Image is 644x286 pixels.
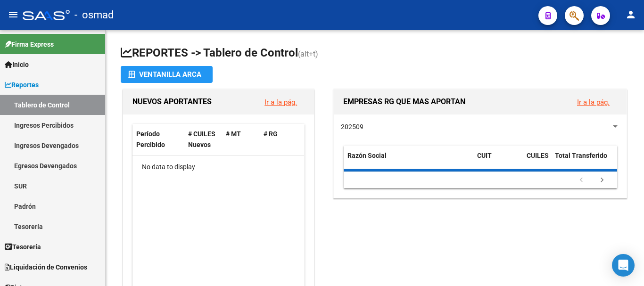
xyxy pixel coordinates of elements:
datatable-header-cell: # RG [260,124,297,155]
datatable-header-cell: Período Percibido [132,124,184,155]
span: NUEVOS APORTANTES [132,97,212,106]
span: (alt+t) [298,49,318,58]
span: # CUILES Nuevos [188,130,215,148]
button: Ir a la pág. [257,93,305,111]
span: - osmad [74,5,114,25]
span: CUILES [527,152,549,159]
datatable-header-cell: # MT [222,124,260,155]
div: No data to display [132,155,304,179]
datatable-header-cell: CUILES [523,146,551,177]
span: Razón Social [347,152,387,159]
span: Inicio [5,59,29,70]
span: Total Transferido [555,152,607,159]
mat-icon: person [625,9,636,20]
a: Ir a la pág. [264,98,297,106]
span: Tesorería [5,242,41,252]
button: Ir a la pág. [570,93,617,111]
span: Reportes [5,80,39,90]
span: # RG [264,130,278,138]
span: EMPRESAS RG QUE MAS APORTAN [343,97,465,106]
datatable-header-cell: # CUILES Nuevos [184,124,222,155]
datatable-header-cell: CUIT [473,146,523,177]
a: go to previous page [572,175,590,186]
datatable-header-cell: Total Transferido [551,146,617,177]
a: go to next page [593,175,611,186]
span: Período Percibido [136,130,165,148]
mat-icon: menu [8,9,19,20]
div: Open Intercom Messenger [612,254,635,277]
h1: REPORTES -> Tablero de Control [121,45,629,62]
div: Ventanilla ARCA [128,66,205,83]
datatable-header-cell: Razón Social [344,146,473,177]
span: 202509 [341,123,363,131]
span: # MT [226,130,241,138]
span: Liquidación de Convenios [5,262,87,272]
a: Ir a la pág. [577,98,610,106]
span: CUIT [477,152,492,159]
button: Ventanilla ARCA [121,66,213,83]
span: Firma Express [5,39,54,49]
